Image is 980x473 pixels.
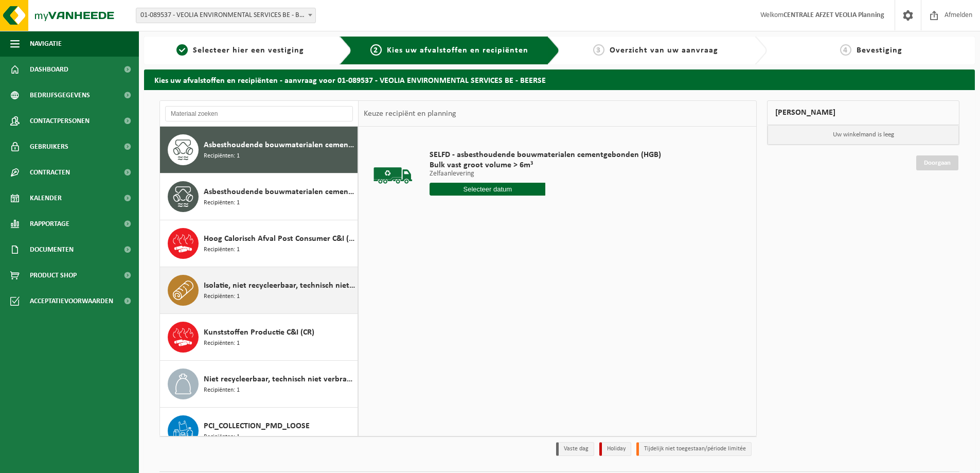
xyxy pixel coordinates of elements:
[160,173,358,220] button: Asbesthoudende bouwmaterialen cementgebonden met isolatie(hechtgebonden) Recipiënten: 1
[160,267,358,314] button: Isolatie, niet recycleerbaar, technisch niet verbrandbaar (brandbaar) Recipiënten: 1
[30,82,90,108] span: Bedrijfsgegevens
[768,125,959,145] p: Uw winkelmand is leeg
[430,150,661,160] span: SELFD - asbesthoudende bouwmaterialen cementgebonden (HGB)
[30,160,70,185] span: Contracten
[193,46,304,55] span: Selecteer hier een vestiging
[599,442,631,456] li: Holiday
[204,279,355,292] span: Isolatie, niet recycleerbaar, technisch niet verbrandbaar (brandbaar)
[160,220,358,267] button: Hoog Calorisch Afval Post Consumer C&I (CR) Recipiënten: 1
[430,170,661,178] p: Zelfaanlevering
[160,408,358,454] button: PCI_COLLECTION_PMD_LOOSE Recipiënten: 1
[136,8,315,23] span: 01-089537 - VEOLIA ENVIRONMENTAL SERVICES BE - BEERSE
[176,44,188,56] span: 1
[30,31,62,57] span: Navigatie
[359,101,461,127] div: Keuze recipiënt en planning
[204,292,240,302] span: Recipiënten: 1
[593,44,604,56] span: 3
[767,100,959,125] div: [PERSON_NAME]
[916,155,958,170] a: Doorgaan
[30,134,68,160] span: Gebruikers
[204,386,240,395] span: Recipiënten: 1
[204,339,240,348] span: Recipiënten: 1
[149,44,331,57] a: 1Selecteer hier een vestiging
[144,69,975,90] h2: Kies uw afvalstoffen en recipiënten - aanvraag voor 01-089537 - VEOLIA ENVIRONMENTAL SERVICES BE ...
[204,420,310,432] span: PCI_COLLECTION_PMD_LOOSE
[30,288,113,314] span: Acceptatievoorwaarden
[165,106,353,121] input: Materiaal zoeken
[30,57,68,82] span: Dashboard
[30,108,90,134] span: Contactpersonen
[204,186,355,198] span: Asbesthoudende bouwmaterialen cementgebonden met isolatie(hechtgebonden)
[610,46,718,55] span: Overzicht van uw aanvraag
[556,442,594,456] li: Vaste dag
[160,127,358,173] button: Asbesthoudende bouwmaterialen cementgebonden (hechtgebonden) Recipiënten: 1
[30,237,74,262] span: Documenten
[204,233,355,245] span: Hoog Calorisch Afval Post Consumer C&I (CR)
[840,44,851,56] span: 4
[204,151,240,161] span: Recipiënten: 1
[370,44,382,56] span: 2
[160,314,358,361] button: Kunststoffen Productie C&I (CR) Recipiënten: 1
[387,46,528,55] span: Kies uw afvalstoffen en recipiënten
[160,361,358,408] button: Niet recycleerbaar, technisch niet verbrandbaar afval (brandbaar) Recipiënten: 1
[204,326,314,339] span: Kunststoffen Productie C&I (CR)
[430,183,545,196] input: Selecteer datum
[204,198,240,208] span: Recipiënten: 1
[430,160,661,170] span: Bulk vast groot volume > 6m³
[636,442,752,456] li: Tijdelijk niet toegestaan/période limitée
[204,432,240,442] span: Recipiënten: 1
[204,139,355,151] span: Asbesthoudende bouwmaterialen cementgebonden (hechtgebonden)
[857,46,902,55] span: Bevestiging
[204,373,355,386] span: Niet recycleerbaar, technisch niet verbrandbaar afval (brandbaar)
[783,11,884,19] strong: CENTRALE AFZET VEOLIA Planning
[204,245,240,255] span: Recipiënten: 1
[136,8,316,23] span: 01-089537 - VEOLIA ENVIRONMENTAL SERVICES BE - BEERSE
[30,262,77,288] span: Product Shop
[30,211,69,237] span: Rapportage
[30,185,62,211] span: Kalender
